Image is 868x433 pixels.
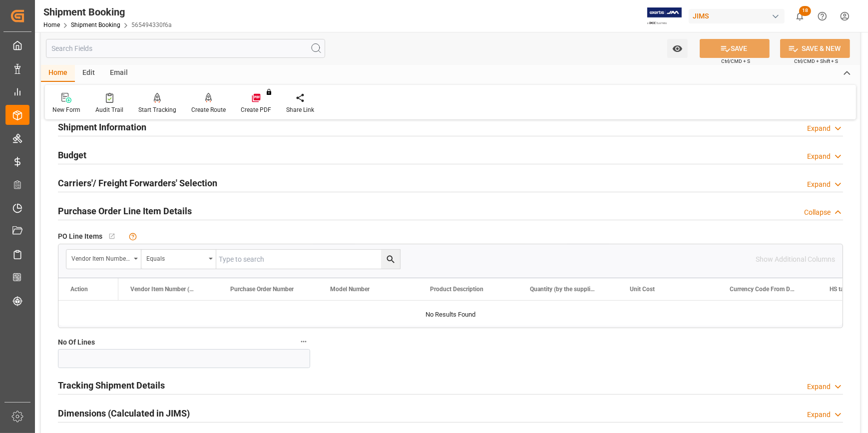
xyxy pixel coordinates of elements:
[71,252,130,263] div: Vendor Item Number (By The Supplier)
[286,105,314,114] div: Share Link
[43,4,172,19] div: Shipment Booking
[730,286,797,293] span: Currency Code From Detail
[191,105,226,114] div: Create Route
[75,65,102,82] div: Edit
[807,382,831,392] div: Expand
[530,286,597,293] span: Quantity (by the supplier)
[230,286,294,293] span: Purchase Order Number
[647,7,682,25] img: Exertis%20JAM%20-%20Email%20Logo.jpg_1722504956.jpg
[58,337,95,348] span: No Of Lines
[41,65,75,82] div: Home
[430,286,483,293] span: Product Description
[630,286,655,293] span: Unit Cost
[216,250,400,269] input: Type to search
[807,151,831,162] div: Expand
[46,39,325,58] input: Search Fields
[66,250,141,269] button: open menu
[330,286,370,293] span: Model Number
[138,105,176,114] div: Start Tracking
[780,39,850,58] button: SAVE & NEW
[689,9,785,23] div: JIMS
[71,21,120,28] a: Shipment Booking
[700,39,770,58] button: SAVE
[141,250,216,269] button: open menu
[799,6,811,16] span: 18
[811,5,834,27] button: Help Center
[807,123,831,134] div: Expand
[689,6,789,25] button: JIMS
[146,252,205,263] div: Equals
[807,179,831,190] div: Expand
[58,379,165,392] h2: Tracking Shipment Details
[58,120,146,134] h2: Shipment Information
[130,286,197,293] span: Vendor Item Number (By The Supplier)
[804,207,831,218] div: Collapse
[297,335,310,348] button: No Of Lines
[58,204,192,218] h2: Purchase Order Line Item Details
[721,57,750,65] span: Ctrl/CMD + S
[95,105,123,114] div: Audit Trail
[807,410,831,420] div: Expand
[58,176,217,190] h2: Carriers'/ Freight Forwarders' Selection
[70,286,88,293] div: Action
[43,21,60,28] a: Home
[58,407,190,420] h2: Dimensions (Calculated in JIMS)
[789,5,811,27] button: show 18 new notifications
[794,57,838,65] span: Ctrl/CMD + Shift + S
[52,105,80,114] div: New Form
[58,148,86,162] h2: Budget
[58,231,102,242] span: PO Line Items
[667,39,688,58] button: open menu
[102,65,135,82] div: Email
[381,250,400,269] button: search button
